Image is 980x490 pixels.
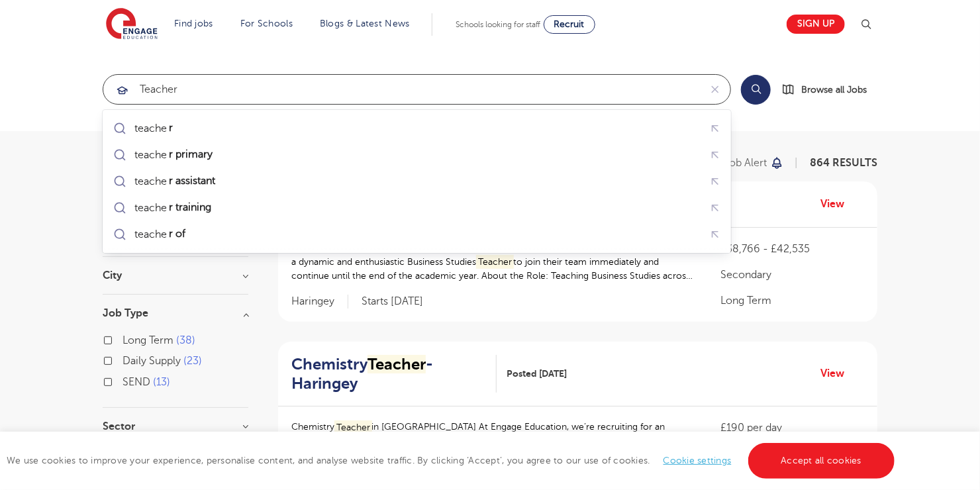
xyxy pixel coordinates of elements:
[663,456,732,465] a: Cookie settings
[240,19,293,28] a: For Schools
[748,443,895,479] a: Accept all cookies
[103,421,248,432] h3: Sector
[705,197,726,218] button: Fill query with "teacher training"
[801,82,867,97] span: Browse all Jobs
[820,195,854,213] a: View
[476,255,514,269] mark: Teacher
[721,420,864,436] p: £190 per day
[820,365,854,382] a: View
[334,420,372,434] mark: Teacher
[103,74,731,105] div: Submit
[705,144,726,165] button: Fill query with "teacher primary"
[108,115,726,248] ul: Submit
[781,82,877,97] a: Browse all Jobs
[787,15,845,34] a: Sign up
[699,158,784,168] button: Save job alert
[103,75,700,104] input: Submit
[122,376,150,388] span: SEND
[699,158,767,168] p: Save job alert
[122,355,131,364] input: Daily Supply 23
[174,19,213,28] a: Find jobs
[122,376,131,385] input: SEND 13
[167,199,213,215] mark: r training
[134,228,187,241] div: teache
[103,308,248,318] h3: Job Type
[167,173,217,189] mark: r assistant
[554,19,585,29] span: Recruit
[320,19,410,28] a: Blogs & Latest News
[741,75,771,105] button: Search
[122,334,131,343] input: Long Term 38
[106,8,158,41] img: Engage Education
[456,20,541,29] span: Schools looking for staff
[122,355,181,367] span: Daily Supply
[810,157,877,169] span: 864 RESULTS
[291,355,497,393] a: ChemistryTeacher- Haringey
[167,226,187,242] mark: r of
[367,355,426,373] mark: Teacher
[167,120,175,136] mark: r
[103,270,248,281] h3: City
[705,171,726,191] button: Fill query with "teacher assistant"
[291,420,695,462] p: Chemistry in [GEOGRAPHIC_DATA] At Engage Education, we’re recruiting for an exciting opportunity ...
[291,355,486,393] h2: Chemistry - Haringey
[134,122,175,135] div: teache
[134,175,217,188] div: teache
[507,367,567,381] span: Posted [DATE]
[705,224,726,244] button: Fill query with "teacher of"
[134,201,213,215] div: teache
[721,267,864,283] p: Secondary
[700,75,730,104] button: Clear
[721,241,864,257] p: £38,766 - £42,535
[291,241,695,283] p: Engage Education is working with a secondary school in [GEOGRAPHIC_DATA] that is seeking a dynami...
[183,355,202,367] span: 23
[362,295,423,309] p: Starts [DATE]
[167,146,215,162] mark: r primary
[705,118,726,138] button: Fill query with "teacher"
[291,295,348,309] span: Haringey
[721,293,864,309] p: Long Term
[153,376,170,388] span: 13
[544,15,595,34] a: Recruit
[7,456,898,465] span: We use cookies to improve your experience, personalise content, and analyse website traffic. By c...
[122,334,173,346] span: Long Term
[134,148,215,162] div: teache
[176,334,195,346] span: 38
